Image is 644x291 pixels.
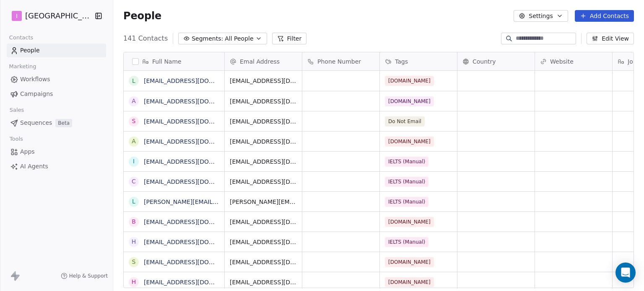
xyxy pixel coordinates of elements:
span: Beta [55,119,72,127]
span: [DOMAIN_NAME] [385,257,434,267]
span: IELTS (Manual) [385,197,428,207]
span: [DOMAIN_NAME] [385,76,434,86]
span: People [123,10,161,22]
div: l [132,197,135,206]
span: [EMAIL_ADDRESS][DOMAIN_NAME] [230,258,297,266]
a: People [7,44,106,57]
span: [EMAIL_ADDRESS][DOMAIN_NAME] [230,117,297,126]
span: Sequences [20,118,52,127]
span: Sales [6,104,28,116]
span: Contacts [5,31,37,44]
a: [EMAIL_ADDRESS][DOMAIN_NAME] [144,279,247,286]
a: [PERSON_NAME][EMAIL_ADDRESS][DOMAIN_NAME] [144,198,295,205]
button: Add Contacts [575,10,634,22]
div: h [132,278,136,286]
a: Help & Support [61,273,108,279]
a: [EMAIL_ADDRESS][DOMAIN_NAME] [144,239,247,245]
span: Phone Number [317,57,361,66]
div: Country [457,52,535,70]
a: Apps [7,145,106,159]
span: Full Name [152,57,182,66]
span: IELTS (Manual) [385,157,428,167]
span: IELTS (Manual) [385,237,428,247]
div: grid [124,71,225,288]
span: Workflows [20,75,50,84]
span: Segments: [192,34,223,43]
span: People [20,46,40,55]
div: a [132,97,136,106]
a: [EMAIL_ADDRESS][DOMAIN_NAME] [144,158,247,165]
span: AI Agents [20,162,48,171]
a: Workflows [7,72,106,86]
span: [EMAIL_ADDRESS][DOMAIN_NAME] [230,97,297,106]
a: [EMAIL_ADDRESS][DOMAIN_NAME] [144,98,247,105]
span: Tools [6,133,26,145]
div: s [132,258,136,266]
span: [EMAIL_ADDRESS][DOMAIN_NAME] [230,178,297,186]
span: [EMAIL_ADDRESS][DOMAIN_NAME] [230,278,297,286]
div: a [132,137,136,146]
div: l [132,77,135,85]
a: SequencesBeta [7,116,106,130]
span: [PERSON_NAME][EMAIL_ADDRESS][DOMAIN_NAME] [230,198,297,206]
span: [DOMAIN_NAME] [385,136,434,147]
span: Apps [20,147,35,156]
div: I [133,157,135,166]
div: Open Intercom Messenger [615,263,636,283]
button: Filter [272,33,307,44]
div: C [132,177,136,186]
span: [EMAIL_ADDRESS][DOMAIN_NAME] [230,77,297,85]
a: [EMAIL_ADDRESS][DOMAIN_NAME] [144,259,247,265]
span: Emal Address [240,57,280,66]
div: Tags [380,52,457,70]
a: AI Agents [7,160,106,173]
a: [EMAIL_ADDRESS][DOMAIN_NAME] [144,138,247,145]
span: [DOMAIN_NAME] [385,217,434,227]
span: Help & Support [69,273,108,279]
a: [EMAIL_ADDRESS][DOMAIN_NAME] [144,77,247,84]
div: Phone Number [302,52,379,70]
span: Tags [395,57,408,66]
div: s [132,117,136,126]
span: IELTS (Manual) [385,177,428,187]
span: Do Not Email [385,116,425,126]
span: Marketing [5,60,40,73]
span: [EMAIL_ADDRESS][DOMAIN_NAME] [230,137,297,146]
span: [GEOGRAPHIC_DATA] [25,10,93,21]
a: [EMAIL_ADDRESS][DOMAIN_NAME] [144,118,247,125]
div: Emal Address [225,52,302,70]
span: I [16,12,18,20]
span: Campaigns [20,90,53,98]
div: Full Name [124,52,224,70]
button: I[GEOGRAPHIC_DATA] [10,9,89,23]
span: [EMAIL_ADDRESS][DOMAIN_NAME] [230,218,297,226]
div: h [132,237,136,246]
button: Edit View [587,33,634,44]
span: [DOMAIN_NAME] [385,96,434,106]
span: Website [550,57,574,66]
span: Country [473,57,496,66]
span: All People [225,34,253,43]
span: [EMAIL_ADDRESS][DOMAIN_NAME] [230,238,297,246]
span: [DOMAIN_NAME] [385,277,434,287]
div: Website [535,52,612,70]
a: [EMAIL_ADDRESS][DOMAIN_NAME] [144,219,247,225]
a: [EMAIL_ADDRESS][DOMAIN_NAME] [144,178,247,185]
span: 141 Contacts [123,33,168,44]
div: b [132,217,136,226]
a: Campaigns [7,87,106,101]
span: [EMAIL_ADDRESS][DOMAIN_NAME] [230,157,297,166]
button: Settings [514,10,568,22]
